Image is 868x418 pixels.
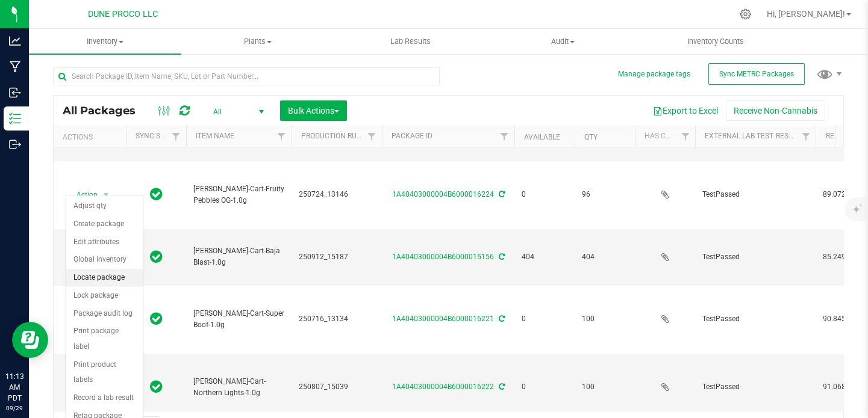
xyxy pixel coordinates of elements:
span: Bulk Actions [288,106,339,115]
a: Inventory Counts [639,29,792,54]
span: All Packages [63,104,148,117]
th: Has COA [635,126,695,147]
span: 404 [582,251,628,263]
a: Audit [487,29,639,54]
a: Lab Results [334,29,487,54]
span: select [99,186,114,203]
inline-svg: Manufacturing [9,61,21,73]
a: 1A40403000004B6000016224 [392,190,494,198]
button: Bulk Actions [280,100,347,121]
span: Sync from Compliance System [497,315,505,323]
li: Global inventory [66,251,143,269]
inline-svg: Inventory [9,112,21,124]
a: Qty [584,133,598,141]
span: TestPassed [702,381,808,393]
a: Package ID [392,132,432,140]
span: 100 [582,313,628,325]
span: 96 [582,189,628,200]
span: In Sync [150,248,163,265]
inline-svg: Analytics [9,35,21,47]
a: Sync Status [136,132,182,140]
a: Filter [272,126,292,147]
li: Create package [66,215,143,233]
span: Sync from Compliance System [497,383,505,391]
span: [PERSON_NAME]-Cart-Baja Blast-1.0g [193,245,284,268]
span: Audit [487,36,639,47]
span: Action [66,186,98,203]
inline-svg: Outbound [9,138,21,150]
span: [PERSON_NAME]-Cart-Fruity Pebbles OG-1.0g [193,183,284,206]
span: Sync METRC Packages [719,70,794,78]
span: TestPassed [702,251,808,263]
span: 404 [522,251,567,263]
button: Export to Excel [645,100,726,121]
inline-svg: Inbound [9,87,21,99]
span: Inventory [29,36,181,47]
li: Print product labels [66,356,143,389]
span: 0 [522,313,567,325]
li: Edit attributes [66,233,143,251]
span: 100 [582,381,628,393]
span: [PERSON_NAME]-Cart-Northern Lights-1.0g [193,376,284,399]
a: Item Name [196,132,234,140]
a: 1A40403000004B6000016221 [392,315,494,323]
span: 0 [522,189,567,200]
a: Plants [181,29,334,54]
li: Adjust qty [66,197,143,215]
li: Package audit log [66,305,143,323]
button: Manage package tags [618,69,690,79]
a: Filter [796,126,816,147]
p: 09/29 [5,404,23,413]
span: In Sync [150,310,163,327]
button: Sync METRC Packages [708,63,805,85]
a: Filter [166,126,186,147]
span: 0 [522,381,567,393]
span: 250724_13146 [299,189,375,200]
span: TestPassed [702,189,808,200]
a: 1A40403000004B6000015156 [392,253,494,261]
li: Lock package [66,287,143,305]
li: Print package label [66,322,143,355]
span: 250807_15039 [299,381,375,393]
a: External Lab Test Result [705,132,799,140]
p: 11:13 AM PDT [5,371,23,404]
div: Manage settings [738,8,753,20]
span: Sync from Compliance System [497,190,505,198]
a: 1A40403000004B6000016222 [392,383,494,391]
a: Inventory [29,29,181,54]
a: Filter [495,126,514,147]
a: Filter [675,126,695,147]
span: DUNE PROCO LLC [88,9,158,19]
a: Production Run [301,132,362,140]
span: In Sync [150,186,163,203]
div: Actions [63,133,121,141]
span: 250912_15187 [299,251,375,263]
a: Available [524,133,560,141]
span: Plants [182,36,333,47]
button: Receive Non-Cannabis [726,100,825,121]
span: Inventory Counts [671,36,760,47]
a: Filter [362,126,382,147]
span: 250716_13134 [299,313,375,325]
input: Search Package ID, Item Name, SKU, Lot or Part Number... [53,67,440,85]
span: [PERSON_NAME]-Cart-Super Boof-1.0g [193,308,284,331]
li: Locate package [66,269,143,287]
span: Lab Results [374,36,447,47]
li: Record a lab result [66,389,143,407]
span: Sync from Compliance System [497,253,505,261]
span: In Sync [150,378,163,395]
iframe: Resource center [12,322,48,358]
span: Hi, [PERSON_NAME]! [767,9,845,19]
span: TestPassed [702,313,808,325]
